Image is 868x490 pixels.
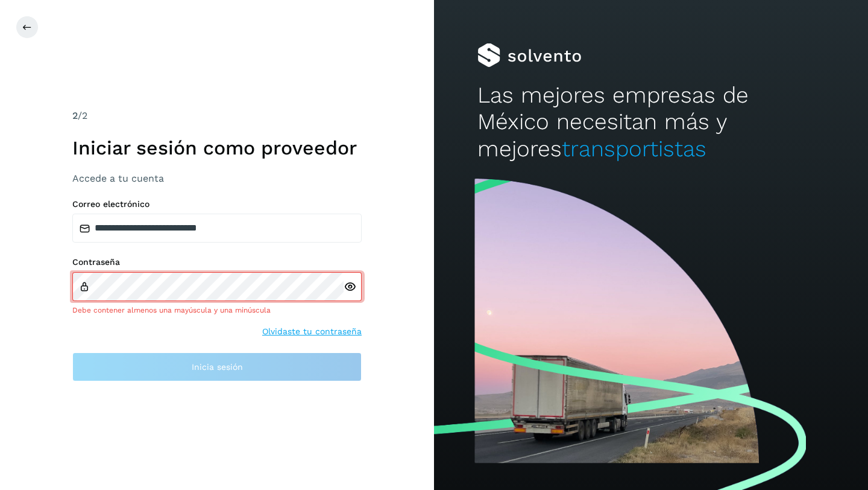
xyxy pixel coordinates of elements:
[72,173,362,184] h3: Accede a tu cuenta
[72,199,362,209] label: Correo electrónico
[262,325,362,338] a: Olvidaste tu contraseña
[562,136,706,162] span: transportistas
[477,82,825,162] h2: Las mejores empresas de México necesitan más y mejores
[72,352,362,381] button: Inicia sesión
[72,110,78,121] span: 2
[72,257,362,267] label: Contraseña
[72,109,362,123] div: /2
[72,305,362,316] div: Debe contener almenos una mayúscula y una minúscula
[192,363,243,371] span: Inicia sesión
[72,136,362,159] h1: Iniciar sesión como proveedor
